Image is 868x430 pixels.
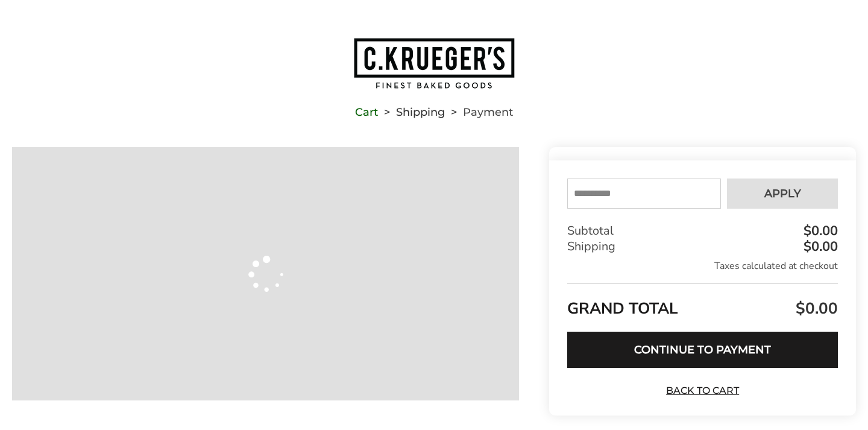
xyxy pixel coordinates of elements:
a: Go to home page [12,37,856,90]
img: C.KRUEGER'S [353,37,515,90]
span: $0.00 [793,298,838,319]
div: Shipping [567,239,838,255]
a: Back to Cart [661,384,745,397]
div: $0.00 [800,240,838,253]
span: Payment [463,108,513,116]
li: Shipping [378,108,445,116]
span: Apply [764,188,801,199]
a: Cart [355,108,378,116]
div: Taxes calculated at checkout [567,259,838,273]
div: Subtotal [567,223,838,239]
button: Continue to Payment [567,332,838,368]
div: $0.00 [800,224,838,238]
div: GRAND TOTAL [567,283,838,323]
button: Apply [727,179,838,209]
